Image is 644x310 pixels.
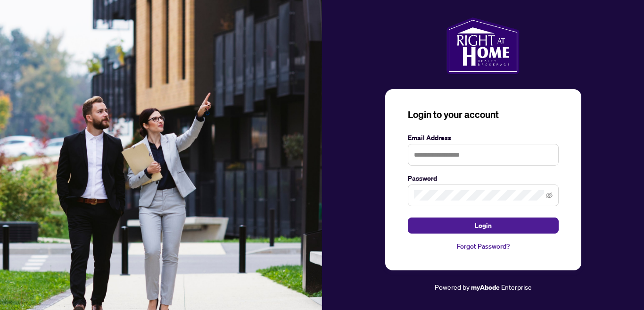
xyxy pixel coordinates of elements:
span: eye-invisible [546,192,553,199]
button: Login [408,218,559,234]
a: myAbode [471,282,500,293]
h3: Login to your account [408,108,559,121]
label: Password [408,173,559,184]
span: Login [475,218,492,233]
label: Email Address [408,133,559,143]
a: Forgot Password? [408,241,559,251]
img: ma-logo [446,17,520,74]
span: Powered by [435,283,470,291]
span: Enterprise [501,283,532,291]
